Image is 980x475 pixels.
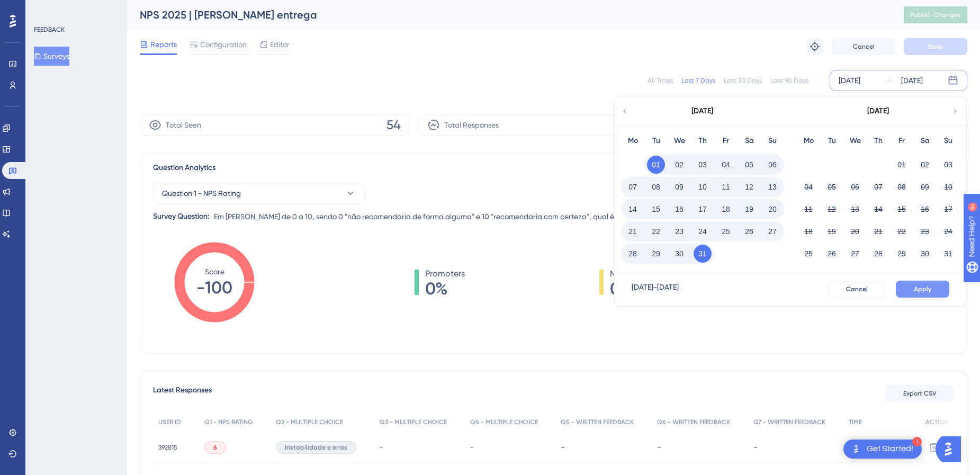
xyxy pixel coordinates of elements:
[939,222,957,240] button: 24
[928,42,943,51] span: Save
[763,178,781,196] button: 13
[910,11,961,19] span: Publish Changes
[561,442,646,452] div: -
[890,135,913,147] div: Fr
[425,280,465,297] span: 0%
[823,245,841,263] button: 26
[624,178,642,196] button: 07
[912,437,922,446] div: 1
[799,245,817,263] button: 25
[885,385,954,402] button: Export CSV
[380,443,383,452] span: -
[285,443,347,452] span: Instabilidade e erros
[904,38,967,55] button: Save
[647,222,665,240] button: 22
[717,200,735,218] button: 18
[939,200,957,218] button: 17
[823,178,841,196] button: 05
[470,443,473,452] span: -
[561,418,634,426] span: Q5 - WRITTEN FEEDBACK
[670,178,688,196] button: 09
[380,418,447,426] span: Q3 - MULTIPLE CHOICE
[763,200,781,218] button: 20
[681,76,715,85] div: Last 7 Days
[624,222,642,240] button: 21
[925,418,949,426] span: ACTION
[158,418,181,426] span: USER ID
[691,105,713,118] div: [DATE]
[717,222,735,240] button: 25
[204,418,253,426] span: Q1 - NPS RATING
[668,135,691,147] div: We
[823,222,841,240] button: 19
[893,222,911,240] button: 22
[763,156,781,174] button: 06
[799,178,817,196] button: 04
[717,178,735,196] button: 11
[444,119,499,131] span: Total Responses
[25,3,66,15] span: Need Help?
[914,285,931,293] span: Apply
[610,280,642,297] span: 0%
[740,178,758,196] button: 12
[867,105,889,118] div: [DATE]
[893,200,911,218] button: 15
[647,178,665,196] button: 08
[694,200,712,218] button: 17
[205,267,224,276] tspan: Score
[916,156,934,174] button: 02
[846,178,864,196] button: 06
[670,245,688,263] button: 30
[936,433,967,465] iframe: UserGuiding AI Assistant Launcher
[158,443,177,452] span: 392815
[34,25,65,34] div: FEEDBACK
[832,38,895,55] button: Cancel
[846,285,868,293] span: Cancel
[867,443,913,455] div: Get Started!
[893,245,911,263] button: 29
[166,119,201,131] span: Total Seen
[853,42,875,51] span: Cancel
[846,222,864,240] button: 20
[647,156,665,174] button: 01
[647,200,665,218] button: 15
[846,200,864,218] button: 13
[196,277,232,298] tspan: -100
[270,38,290,51] span: Editor
[893,156,911,174] button: 01
[761,135,784,147] div: Su
[820,135,843,147] div: Tu
[753,442,838,452] div: -
[850,443,862,455] img: launcher-image-alternative-text
[657,418,730,426] span: Q6 - WRITTEN FEEDBACK
[896,281,949,298] button: Apply
[797,135,820,147] div: Mo
[916,178,934,196] button: 09
[610,267,642,280] span: Neutrals
[624,245,642,263] button: 28
[753,418,825,426] span: Q7 - WRITTEN FEEDBACK
[648,76,673,85] div: All Times
[714,135,738,147] div: Fr
[72,5,78,14] div: 9+
[763,222,781,240] button: 27
[869,200,887,218] button: 14
[867,135,890,147] div: Th
[276,418,343,426] span: Q2 - MULTIPLE CHOICE
[153,384,212,403] span: Latest Responses
[843,440,922,459] div: Open Get Started! checklist, remaining modules: 1
[823,200,841,218] button: 12
[916,245,934,263] button: 30
[738,135,761,147] div: Sa
[939,178,957,196] button: 10
[839,74,860,87] div: [DATE]
[846,245,864,263] button: 27
[901,74,923,87] div: [DATE]
[621,135,644,147] div: Mo
[425,267,465,280] span: Promoters
[740,200,758,218] button: 19
[34,47,69,66] button: Surveys
[937,135,960,147] div: Su
[916,200,934,218] button: 16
